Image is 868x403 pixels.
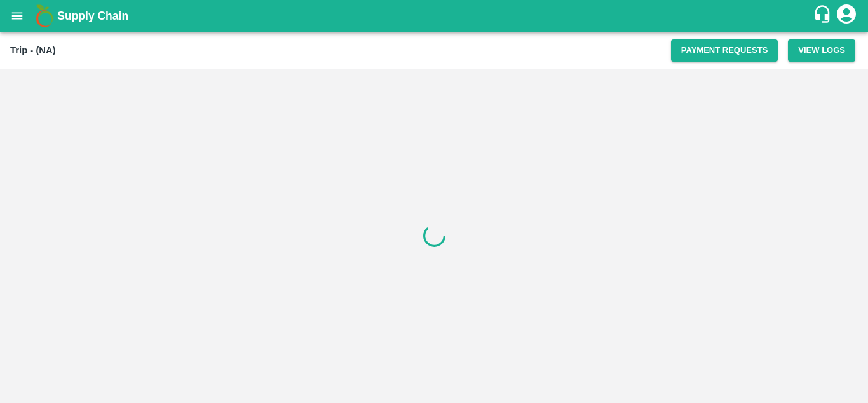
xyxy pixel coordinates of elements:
[10,45,56,55] b: Trip - (NA)
[835,3,858,29] div: account of current user
[57,10,128,22] b: Supply Chain
[671,39,778,62] button: Payment Requests
[788,39,855,62] button: View Logs
[32,3,57,29] img: logo
[57,7,813,25] a: Supply Chain
[813,4,835,27] div: customer-support
[3,1,32,31] button: open drawer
